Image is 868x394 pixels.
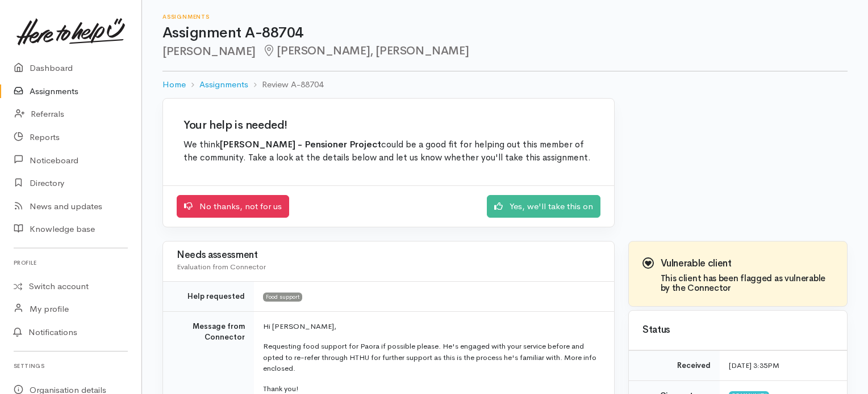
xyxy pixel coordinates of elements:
span: Food support [263,293,302,302]
h1: Assignment A-88704 [162,25,848,41]
li: Review A-88704 [248,78,323,91]
p: We think could be a good fit for helping out this member of the community. Take a look at the det... [183,138,594,165]
h4: This client has been flagged as vulnerable by the Connector [661,274,833,293]
h2: [PERSON_NAME] [162,45,848,58]
td: Received [629,351,720,381]
span: [PERSON_NAME], [PERSON_NAME] [262,44,469,58]
p: Hi [PERSON_NAME], [263,321,600,332]
a: Home [162,78,186,91]
p: Requesting food support for Paora if possible please. He's engaged with your service before and o... [263,341,600,374]
h6: Settings [14,358,128,374]
h6: Assignments [162,14,848,20]
b: [PERSON_NAME] - Pensioner Project [220,139,381,150]
h6: Profile [14,255,128,270]
time: [DATE] 3:35PM [729,361,779,370]
h3: Needs assessment [177,250,600,261]
h3: Vulnerable client [661,259,833,269]
nav: breadcrumb [162,71,848,98]
td: Help requested [163,282,254,312]
a: No thanks, not for us [177,195,289,218]
h3: Status [642,325,833,336]
a: Assignments [199,78,248,91]
h2: Your help is needed! [183,119,594,132]
a: Yes, we'll take this on [487,195,600,218]
span: Evaluation from Connector [177,262,266,272]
